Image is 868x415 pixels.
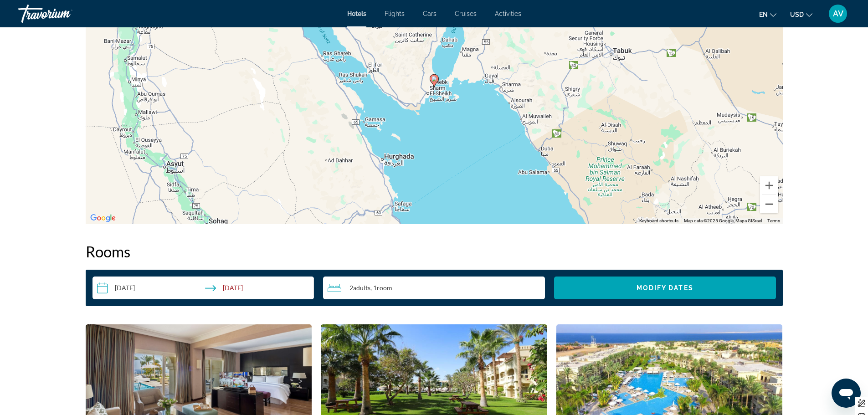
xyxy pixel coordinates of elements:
button: Zoom in [760,176,778,195]
iframe: Button to launch messaging window [832,379,861,408]
a: Cruises [455,10,477,17]
button: Travelers: 2 adults, 0 children [323,277,545,299]
button: Modify Dates [554,277,776,299]
span: USD [790,11,804,18]
a: Terms (opens in new tab) [767,218,780,223]
button: Zoom out [760,195,778,213]
img: Google [88,212,118,224]
a: Hotels [347,10,366,17]
span: Adults [353,284,370,292]
button: Keyboard shortcuts [639,218,678,224]
span: AV [833,9,843,18]
a: Activities [495,10,521,17]
span: en [759,11,768,18]
button: Change currency [790,8,812,21]
a: Flights [385,10,405,17]
button: Change language [759,8,776,21]
span: , 1 [370,284,392,292]
button: Select check in and out date [92,277,314,299]
h2: Rooms [86,242,783,261]
span: 2 [349,284,370,292]
div: Search widget [92,277,776,299]
span: Map data ©2025 Google, Mapa GISrael [684,218,762,223]
button: User Menu [826,4,850,23]
span: Room [377,284,392,292]
a: Open this area in Google Maps (opens a new window) [88,212,118,224]
a: Cars [423,10,437,17]
span: Modify Dates [637,284,693,292]
a: Travorium [18,2,109,26]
